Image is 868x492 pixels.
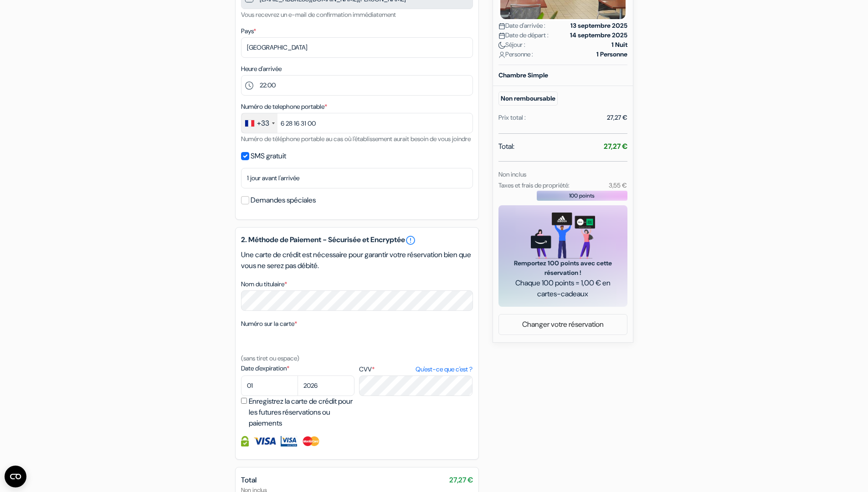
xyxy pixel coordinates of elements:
img: gift_card_hero_new.png [531,213,595,259]
img: Visa [253,436,276,446]
div: Prix total : [498,113,526,122]
b: Chambre Simple [498,71,548,79]
div: 27,27 € [607,113,627,122]
span: Séjour : [498,40,525,50]
a: error_outline [405,235,416,246]
label: Pays [241,26,256,36]
strong: 1 Nuit [611,40,627,50]
span: Total [241,475,257,485]
label: Date d'expiration [241,364,354,373]
img: calendar.svg [498,23,505,30]
strong: 13 septembre 2025 [570,21,627,30]
small: (sans tiret ou espace) [241,354,299,362]
small: Taxes et frais de propriété: [498,181,570,189]
img: calendar.svg [498,32,505,39]
small: Non inclus [498,170,526,178]
a: Changer votre réservation [499,316,627,333]
div: +33 [257,118,269,129]
strong: 1 Personne [596,50,627,59]
small: Non remboursable [498,91,558,106]
a: Qu'est-ce que c'est ? [416,365,473,374]
label: Heure d'arrivée [241,64,282,74]
span: 27,27 € [449,475,473,486]
div: France: +33 [241,113,277,133]
label: Enregistrez la carte de crédit pour les futures réservations ou paiements [249,396,357,429]
small: Numéro de téléphone portable au cas où l'établissement aurait besoin de vous joindre [241,135,471,143]
span: Date de départ : [498,30,549,40]
label: CVV [359,365,473,374]
span: Chaque 100 points = 1,00 € en cartes-cadeaux [509,278,616,299]
img: user_icon.svg [498,51,505,58]
label: Numéro de telephone portable [241,102,327,112]
p: Une carte de crédit est nécessaire pour garantir votre réservation bien que vous ne serez pas déb... [241,249,473,271]
span: Date d'arrivée : [498,21,545,30]
img: Master Card [302,436,320,446]
img: Information de carte de crédit entièrement encryptée et sécurisée [241,436,249,446]
span: 100 points [569,192,595,200]
button: Open CMP widget [5,466,26,487]
strong: 14 septembre 2025 [570,30,627,40]
span: Personne : [498,50,533,59]
small: 3,55 € [609,181,627,189]
input: 6 12 34 56 78 [241,113,473,133]
label: Numéro sur la carte [241,319,297,329]
img: Visa Electron [281,436,297,446]
img: moon.svg [498,42,505,49]
strong: 27,27 € [604,142,627,151]
label: SMS gratuit [251,150,286,162]
label: Demandes spéciales [251,194,316,207]
h5: 2. Méthode de Paiement - Sécurisée et Encryptée [241,235,473,246]
span: Remportez 100 points avec cette réservation ! [509,259,616,278]
span: Total: [498,141,514,152]
label: Nom du titulaire [241,279,287,289]
small: Vous recevrez un e-mail de confirmation immédiatement [241,10,396,19]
